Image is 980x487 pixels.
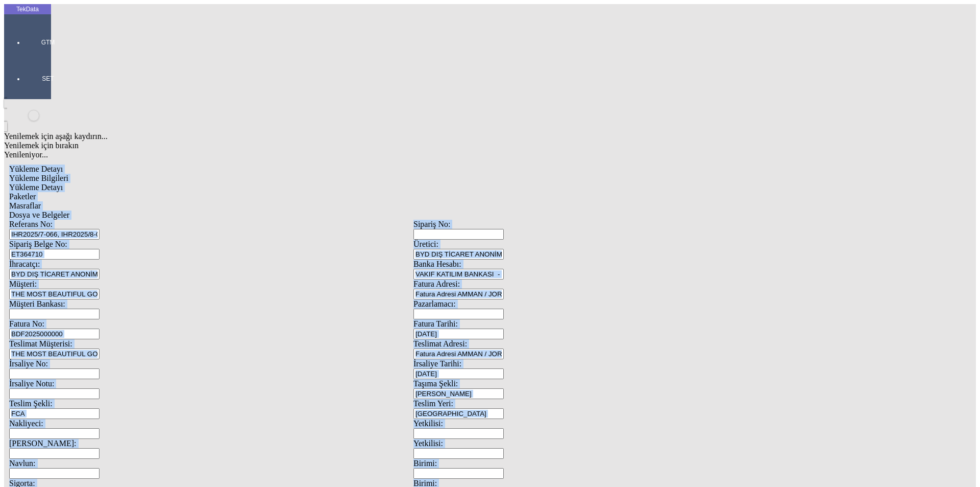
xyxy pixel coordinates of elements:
[9,192,36,201] span: Paketler
[413,379,458,388] span: Taşıma Şekli:
[4,132,823,141] div: Yenilemek için aşağı kaydırın...
[413,359,461,368] span: İrsaliye Tarihi:
[9,260,40,268] span: İhracatçı:
[4,141,823,150] div: Yenilemek için bırakın
[413,339,467,348] span: Teslimat Adresi:
[413,240,438,248] span: Üretici:
[33,38,63,47] span: GTM
[9,220,53,228] span: Referans No:
[413,399,453,408] span: Teslim Yeri:
[9,280,37,288] span: Müşteri:
[9,379,54,388] span: İrsaliye Notu:
[9,240,67,248] span: Sipariş Belge No:
[413,419,443,428] span: Yetkilisi:
[9,439,77,448] span: [PERSON_NAME]:
[9,183,63,192] span: Yükleme Detayı
[413,459,437,468] span: Birimi:
[9,201,41,210] span: Masraflar
[9,359,48,368] span: İrsaliye No:
[9,319,44,328] span: Fatura No:
[4,5,51,13] div: TekData
[9,299,65,308] span: Müşteri Bankası:
[33,75,63,83] span: SET
[9,174,68,182] span: Yükleme Bilgileri
[9,459,36,468] span: Navlun:
[413,439,443,448] span: Yetkilisi:
[413,280,460,288] span: Fatura Adresi:
[413,299,456,308] span: Pazarlamacı:
[9,211,69,219] span: Dosya ve Belgeler
[9,165,63,173] span: Yükleme Detayı
[413,220,450,228] span: Sipariş No:
[413,260,461,268] span: Banka Hesabı:
[4,150,823,159] div: Yenileniyor...
[9,419,43,428] span: Nakliyeci:
[413,319,458,328] span: Fatura Tarihi:
[9,339,72,348] span: Teslimat Müşterisi:
[9,399,53,408] span: Teslim Şekli:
